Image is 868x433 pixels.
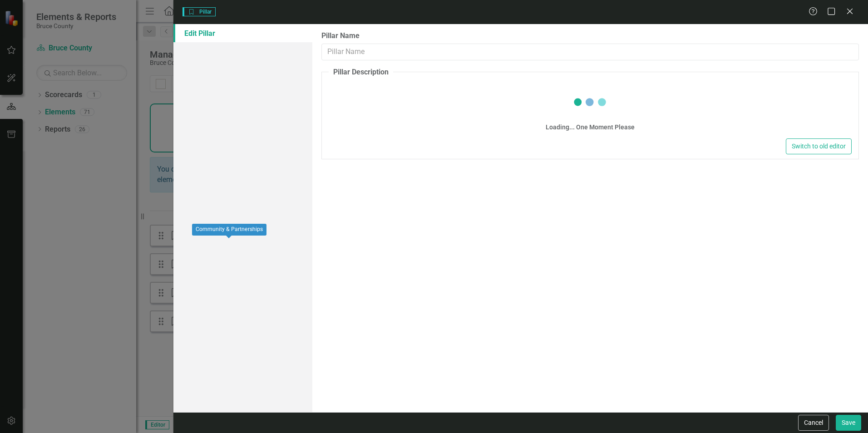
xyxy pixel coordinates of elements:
a: Edit Pillar [173,24,312,42]
legend: Pillar Description [329,67,393,78]
div: Loading... One Moment Please [546,123,635,132]
label: Pillar Name [321,31,859,41]
div: Community & Partnerships [192,224,266,236]
button: Cancel [798,415,829,431]
span: Pillar [182,7,215,16]
input: Pillar Name [321,44,859,60]
button: Switch to old editor [786,138,852,154]
button: Save [836,415,861,431]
